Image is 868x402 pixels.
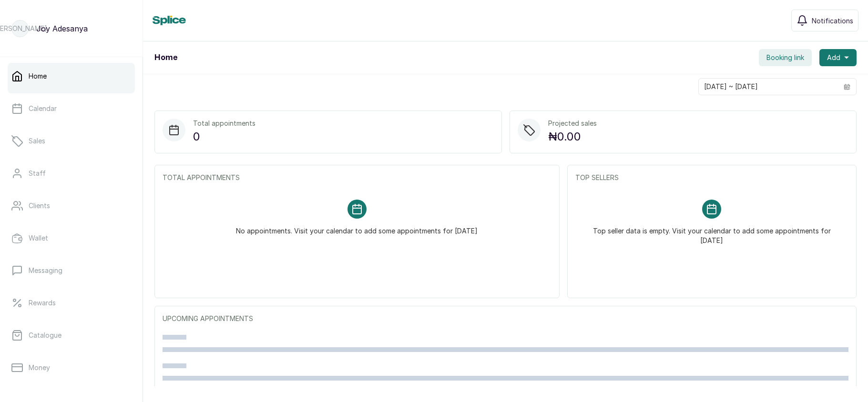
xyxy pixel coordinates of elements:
p: Total appointments [193,119,255,128]
input: Select date [699,79,838,95]
h1: Home [154,52,177,63]
p: Money [29,363,50,372]
span: Booking link [766,53,804,62]
p: Wallet [29,233,48,243]
p: Projected sales [548,119,597,128]
p: Calendar [29,104,57,113]
a: Rewards [8,290,135,316]
p: Joy Adesanya [36,23,88,34]
p: No appointments. Visit your calendar to add some appointments for [DATE] [236,219,478,236]
a: Money [8,354,135,381]
p: ₦0.00 [548,128,597,145]
p: TOP SELLERS [575,173,848,182]
p: Home [29,71,47,81]
a: Messaging [8,257,135,284]
a: Home [8,63,135,90]
a: Sales [8,128,135,154]
svg: calendar [844,83,850,90]
button: Notifications [791,10,858,31]
p: Clients [29,201,50,211]
a: Staff [8,160,135,187]
a: Clients [8,192,135,219]
p: Sales [29,136,45,146]
p: Messaging [29,266,62,275]
span: Notifications [812,16,853,26]
p: 0 [193,128,255,145]
a: Calendar [8,95,135,122]
button: Add [819,49,857,66]
p: Rewards [29,298,56,308]
p: Top seller data is empty. Visit your calendar to add some appointments for [DATE] [587,219,837,245]
span: Add [827,53,840,62]
p: Catalogue [29,331,61,340]
button: Booking link [759,49,812,66]
p: UPCOMING APPOINTMENTS [163,314,848,323]
p: Staff [29,169,46,178]
p: TOTAL APPOINTMENTS [163,173,551,182]
a: Catalogue [8,322,135,349]
a: Wallet [8,225,135,251]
